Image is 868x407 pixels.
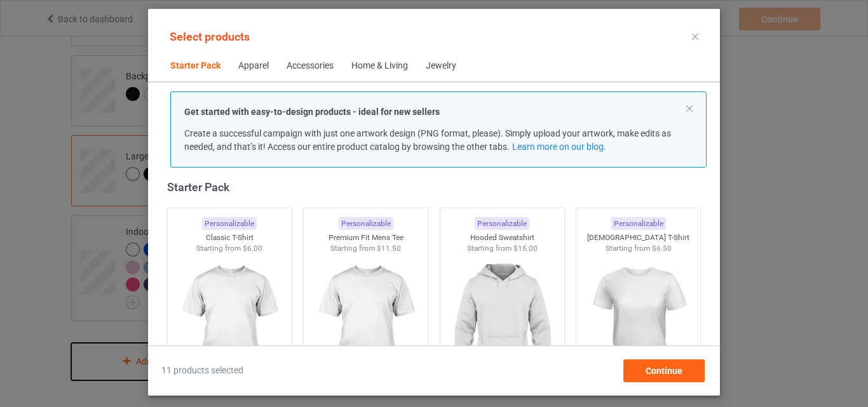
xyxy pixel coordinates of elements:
[611,217,666,230] div: Personalizable
[184,128,671,152] span: Create a successful campaign with just one artwork design (PNG format, please). Simply upload you...
[576,232,700,243] div: [DEMOGRAPHIC_DATA] T-Shirt
[184,107,440,117] strong: Get started with easy-to-design products - ideal for new sellers
[646,366,682,376] span: Continue
[440,243,564,254] div: Starting from
[170,30,250,43] span: Select products
[377,244,401,253] span: $11.50
[287,60,334,72] div: Accessories
[512,142,606,152] a: Learn more on our blog.
[168,232,292,243] div: Classic T-Shirt
[167,180,707,194] div: Starter Pack
[445,254,559,396] img: regular.jpg
[161,51,229,81] span: Starter Pack
[576,243,700,254] div: Starting from
[440,232,564,243] div: Hooded Sweatshirt
[339,217,393,230] div: Personalizable
[513,244,538,253] span: $15.00
[623,359,705,382] div: Continue
[173,254,287,396] img: regular.jpg
[581,254,695,396] img: regular.jpg
[652,244,672,253] span: $6.50
[168,243,292,254] div: Starting from
[304,243,428,254] div: Starting from
[243,244,262,253] span: $6.00
[304,232,428,243] div: Premium Fit Mens Tee
[161,364,243,377] span: 11 products selected
[202,217,257,230] div: Personalizable
[309,254,423,396] img: regular.jpg
[351,60,408,72] div: Home & Living
[238,60,269,72] div: Apparel
[426,60,456,72] div: Jewelry
[475,217,529,230] div: Personalizable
